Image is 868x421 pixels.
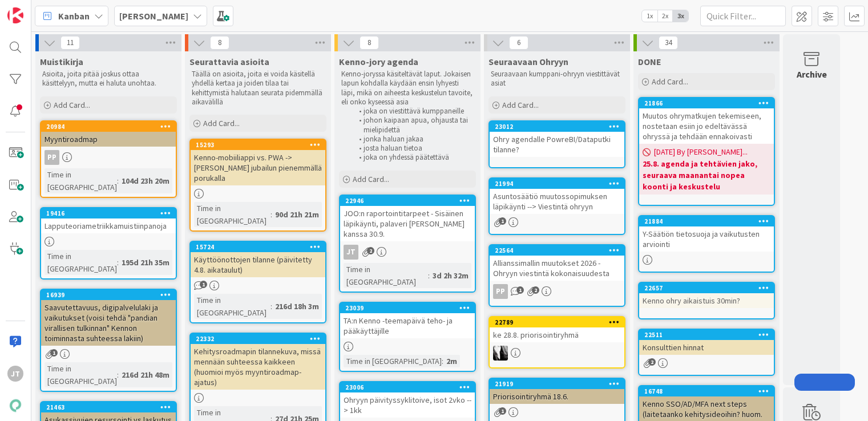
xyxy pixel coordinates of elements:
div: 21884Y-Säätiön tietosuoja ja vaikutusten arviointi [639,216,774,252]
span: 1 [200,281,207,288]
div: JOO:n raportointitarpeet - Sisäinen läpikäynti, palaveri [PERSON_NAME] kanssa 30.9. [340,206,475,241]
span: [DATE] By [PERSON_NAME]... [654,146,748,158]
b: 25.8. agenda ja tehtävien jako, seuraava maanantai nopea koonti ja keskustelu [643,158,770,192]
div: 22564 [495,246,624,254]
div: 23039TA:n Kenno -teemapäivä teho- ja pääkäyttäjille [340,303,475,338]
div: 3d 2h 32m [430,269,471,282]
a: 22789ke 28.8. priorisointiryhmäKV [488,316,625,369]
span: 3x [673,10,688,22]
div: 22564Allianssimallin muutokset 2026 - Ohryyn viestintä kokonaisuudesta [490,245,624,281]
a: 19416LapputeoriametriikkamuistiinpanojaTime in [GEOGRAPHIC_DATA]:195d 21h 35m [40,207,177,280]
div: 21884 [639,216,774,226]
div: 22657 [639,283,774,293]
div: Time in [GEOGRAPHIC_DATA] [194,202,271,227]
div: 22511 [644,331,774,339]
div: 22789 [495,318,624,326]
div: Asuntosäätiö muutossopimuksen läpikäynti --> Viestintä ohryyn [490,189,624,214]
div: 21994 [490,179,624,189]
div: PP [493,284,508,299]
div: 195d 21h 35m [119,256,172,269]
div: 23012Ohry agendalle PowreBI/Dataputki tilanne? [490,122,624,157]
span: Add Card... [652,76,688,87]
div: 21866 [639,98,774,108]
div: 22332 [196,335,325,343]
div: 21866Muutos ohrymatkujen tekemiseen, nostetaan esiin jo edeltävässä ohryssä ja tehdään ennakoivasti [639,98,774,144]
div: 22511 [639,330,774,340]
img: avatar [7,398,23,414]
div: 22332Kehitysroadmapin tilannekuva, missä mennään suhteessa kaikkeen (huomioi myös myyntiroadmap-a... [191,334,325,390]
a: 15724Käyttöönottojen tilanne (päivitetty 4.8. aikataulut)Time in [GEOGRAPHIC_DATA]:216d 18h 3m [189,241,326,323]
div: 22946JOO:n raportointitarpeet - Sisäinen läpikäynti, palaveri [PERSON_NAME] kanssa 30.9. [340,196,475,241]
div: Time in [GEOGRAPHIC_DATA] [344,263,428,288]
span: DONE [638,56,661,67]
div: 23012 [495,123,624,131]
div: 15293 [191,140,325,150]
div: JT [7,366,23,382]
div: 21994 [495,180,624,188]
span: Seuraavaan Ohryyn [488,56,568,67]
a: 22564Allianssimallin muutokset 2026 - Ohryyn viestintä kokonaisuudestaPP [488,244,625,307]
div: 23039 [345,304,475,312]
li: josta haluan tietoa [353,144,474,153]
div: 15724 [191,242,325,252]
div: 22564 [490,245,624,256]
span: 1 [50,349,58,357]
div: 21463 [41,402,176,412]
div: 16939Saavutettavuus, digipalvelulaki ja vaikutukset (voisi tehdä "pandian virallisen tulkinnan" K... [41,290,176,346]
div: Time in [GEOGRAPHIC_DATA] [45,168,117,193]
div: 22789ke 28.8. priorisointiryhmä [490,317,624,342]
div: 104d 23h 20m [119,175,172,187]
div: Saavutettavuus, digipalvelulaki ja vaikutukset (voisi tehdä "pandian virallisen tulkinnan" Kennon... [41,300,176,346]
div: 22657Kenno ohry aikaistuis 30min? [639,283,774,308]
a: 21884Y-Säätiön tietosuoja ja vaikutusten arviointi [638,215,775,273]
span: Kenno-jory agenda [339,56,418,67]
div: PP [490,284,624,299]
div: 21919 [490,379,624,389]
div: TA:n Kenno -teemapäivä teho- ja pääkäyttäjille [340,313,475,338]
div: 20984 [41,122,176,132]
a: 16939Saavutettavuus, digipalvelulaki ja vaikutukset (voisi tehdä "pandian virallisen tulkinnan" K... [40,289,177,392]
span: : [117,256,119,269]
li: johon kaipaan apua, ohjausta tai mielipidettä [353,116,474,135]
div: Kehitysroadmapin tilannekuva, missä mennään suhteessa kaikkeen (huomioi myös myyntiroadmap-ajatus) [191,344,325,390]
div: Muutos ohrymatkujen tekemiseen, nostetaan esiin jo edeltävässä ohryssä ja tehdään ennakoivasti [639,108,774,144]
p: Kenno-joryssa käsiteltävät laput. Jokaisen lapun kohdalla käydään ensin lyhyesti läpi, mikä on ai... [341,70,474,107]
div: Y-Säätiön tietosuoja ja vaikutusten arviointi [639,226,774,252]
div: 21919 [495,380,624,388]
div: Myyntiroadmap [41,132,176,147]
div: 22332 [191,334,325,344]
span: Add Card... [203,118,240,128]
span: Seurattavia asioita [189,56,269,67]
span: 34 [659,36,678,50]
div: 23006 [340,382,475,392]
div: 20984 [46,123,176,131]
div: 22789 [490,317,624,327]
div: 16939 [41,290,176,300]
div: Konsulttien hinnat [639,340,774,355]
div: 21463 [46,403,176,411]
span: : [442,355,443,367]
div: 22511Konsulttien hinnat [639,330,774,355]
p: Täällä on asioita, joita ei voida käsitellä yhdellä kertaa ja joiden tilaa tai kehittymistä halut... [192,70,324,107]
div: Allianssimallin muutokset 2026 - Ohryyn viestintä kokonaisuudesta [490,256,624,281]
div: Time in [GEOGRAPHIC_DATA] [45,362,117,387]
span: 1x [642,10,657,22]
div: Ohry agendalle PowreBI/Dataputki tilanne? [490,132,624,157]
div: 15293Kenno-mobiiliappi vs. PWA -> [PERSON_NAME] jubailun pienemmällä porukalla [191,140,325,185]
span: 6 [509,36,528,50]
div: 216d 21h 48m [119,369,172,381]
a: 23012Ohry agendalle PowreBI/Dataputki tilanne? [488,120,625,168]
span: 1 [499,407,506,415]
div: JT [344,245,358,260]
div: 22946 [345,197,475,205]
div: Ohryyn päivityssyklitoive, isot 2vko --> 1kk [340,392,475,418]
img: KV [493,346,508,361]
div: 23012 [490,122,624,132]
div: 15724 [196,243,325,251]
input: Quick Filter... [700,6,786,26]
div: 21919Priorisointiryhmä 18.6. [490,379,624,404]
span: : [117,175,119,187]
div: Lapputeoriametriikkamuistiinpanoja [41,218,176,233]
div: 23039 [340,303,475,313]
div: KV [490,346,624,361]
